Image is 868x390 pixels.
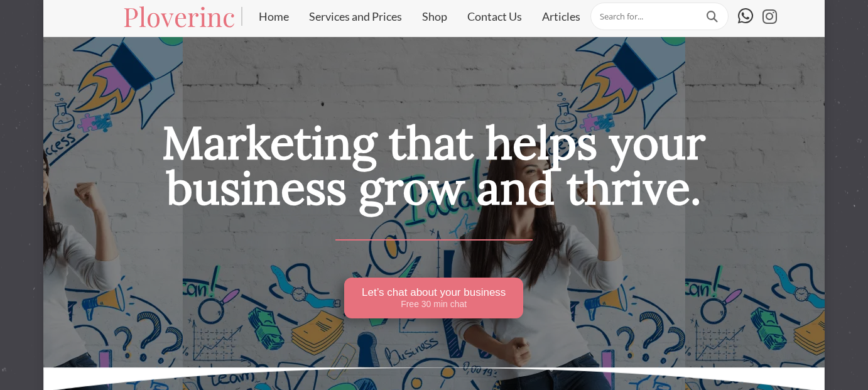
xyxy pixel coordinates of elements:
[532,1,590,32] a: Articles
[457,1,532,32] a: Contact Us
[590,3,729,30] input: Search for...
[299,1,412,32] a: Services and Prices
[249,1,299,32] a: Home
[362,299,506,310] span: Free 30 min chat
[123,3,235,30] a: Ploverinc
[344,278,523,318] a: Let’s chat about your business Free 30 min chat
[362,286,506,299] span: Let’s chat about your business
[412,1,457,32] a: Shop
[162,114,705,217] span: Marketing that helps your business grow and thrive.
